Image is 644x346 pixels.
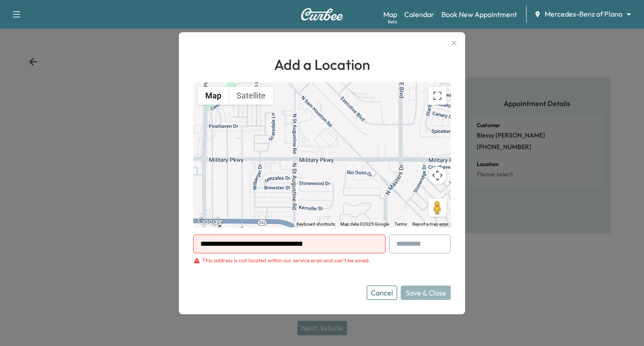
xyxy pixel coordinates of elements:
[428,167,446,184] button: Map camera controls
[367,286,397,300] button: Cancel
[428,87,446,105] button: Toggle fullscreen view
[195,216,225,227] img: Google
[301,8,343,21] img: Curbee Logo
[229,87,273,105] button: Show satellite imagery
[340,222,389,226] span: Map data ©2025 Google
[383,9,397,20] a: MapBeta
[195,216,225,227] a: Open this area in Google Maps (opens a new window)
[412,222,448,226] a: Report a map error
[297,221,335,227] button: Keyboard shortcuts
[441,9,517,20] a: Book New Appointment
[198,87,229,105] button: Show street map
[202,257,370,264] div: This address is not located within our service area and can't be saved.
[193,54,451,75] h1: Add a Location
[404,9,434,20] a: Calendar
[545,9,623,19] span: Mercedes-Benz of Plano
[394,222,407,226] a: Terms (opens in new tab)
[428,199,446,217] button: Drag Pegman onto the map to open Street View
[388,18,397,25] div: Beta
